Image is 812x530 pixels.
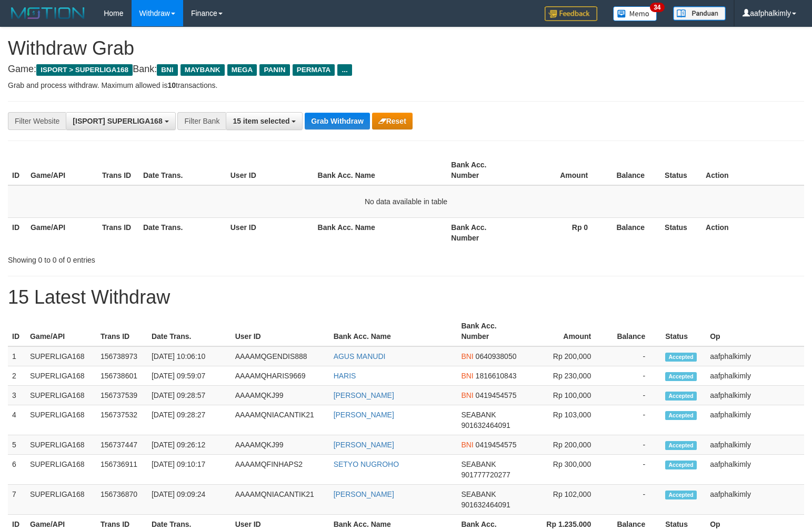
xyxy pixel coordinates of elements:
span: PERMATA [293,64,335,76]
span: BNI [461,441,473,449]
td: Rp 300,000 [525,455,607,485]
td: [DATE] 09:26:12 [147,435,231,455]
span: BNI [157,64,177,76]
span: BNI [461,372,473,380]
p: Grab and process withdraw. Maximum allowed is transactions. [8,80,804,91]
th: Action [701,217,804,247]
td: AAAAMQHARIS9669 [231,366,329,386]
a: [PERSON_NAME] [334,441,394,449]
th: Balance [604,155,660,185]
button: Grab Withdraw [305,113,369,129]
td: - [607,405,661,435]
th: ID [8,316,26,346]
td: 156737447 [96,435,147,455]
td: aafphalkimly [706,485,804,515]
td: AAAAMQFINHAPS2 [231,455,329,485]
td: Rp 230,000 [525,366,607,386]
th: Balance [607,316,661,346]
td: aafphalkimly [706,455,804,485]
span: Copy 901777720277 to clipboard [461,471,510,479]
img: Button%20Memo.svg [613,6,657,21]
td: [DATE] 09:09:24 [147,485,231,515]
span: Copy 901632464091 to clipboard [461,421,510,429]
td: Rp 102,000 [525,485,607,515]
td: 5 [8,435,26,455]
span: Accepted [665,392,697,401]
td: Rp 103,000 [525,405,607,435]
span: [ISPORT] SUPERLIGA168 [73,117,162,125]
span: 15 item selected [233,117,289,125]
td: - [607,346,661,366]
td: 4 [8,405,26,435]
th: Bank Acc. Number [447,155,518,185]
th: Date Trans. [139,155,226,185]
span: Copy 901632464091 to clipboard [461,501,510,509]
th: ID [8,217,26,247]
span: BNI [461,352,473,361]
th: Status [661,316,706,346]
span: Copy 1816610843 to clipboard [476,372,517,380]
th: User ID [226,217,314,247]
th: Game/API [26,316,96,346]
th: Amount [525,316,607,346]
td: 156736870 [96,485,147,515]
th: Trans ID [96,316,147,346]
td: SUPERLIGA168 [26,366,96,386]
span: ... [337,64,352,76]
th: Rp 0 [518,217,604,247]
span: Accepted [665,491,697,499]
td: AAAAMQKJ99 [231,435,329,455]
span: BNI [461,391,473,399]
td: aafphalkimly [706,405,804,435]
span: Accepted [665,372,697,381]
td: aafphalkimly [706,435,804,455]
td: 7 [8,485,26,515]
td: aafphalkimly [706,346,804,366]
td: SUPERLIGA168 [26,386,96,405]
td: AAAAMQGENDIS888 [231,346,329,366]
span: Copy 0419454575 to clipboard [476,441,517,449]
td: SUPERLIGA168 [26,435,96,455]
td: Rp 200,000 [525,346,607,366]
td: Rp 200,000 [525,435,607,455]
th: Bank Acc. Name [314,217,447,247]
span: Copy 0640938050 to clipboard [476,352,517,361]
td: 6 [8,455,26,485]
td: [DATE] 09:28:27 [147,405,231,435]
a: [PERSON_NAME] [334,411,394,419]
td: aafphalkimly [706,386,804,405]
td: [DATE] 09:59:07 [147,366,231,386]
td: - [607,366,661,386]
th: Balance [604,217,660,247]
th: Status [660,155,701,185]
td: aafphalkimly [706,366,804,386]
button: [ISPORT] SUPERLIGA168 [66,112,175,130]
span: Accepted [665,461,697,469]
td: 156738973 [96,346,147,366]
h1: 15 Latest Withdraw [8,287,804,308]
span: MEGA [227,64,257,76]
th: Date Trans. [147,316,231,346]
td: AAAAMQNIACANTIK21 [231,405,329,435]
th: Date Trans. [139,217,226,247]
th: Game/API [26,155,98,185]
span: 34 [650,3,664,12]
th: ID [8,155,26,185]
td: - [607,435,661,455]
span: PANIN [259,64,289,76]
td: SUPERLIGA168 [26,455,96,485]
td: 156738601 [96,366,147,386]
img: panduan.png [673,6,726,21]
th: Op [706,316,804,346]
button: Reset [372,113,413,129]
th: Bank Acc. Name [314,155,447,185]
div: Showing 0 to 0 of 0 entries [8,251,330,265]
span: ISPORT > SUPERLIGA168 [36,64,133,76]
th: User ID [231,316,329,346]
td: [DATE] 09:10:17 [147,455,231,485]
span: SEABANK [461,490,496,498]
div: Filter Website [8,112,66,130]
td: AAAAMQNIACANTIK21 [231,485,329,515]
td: 156737539 [96,386,147,405]
th: Trans ID [98,155,139,185]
